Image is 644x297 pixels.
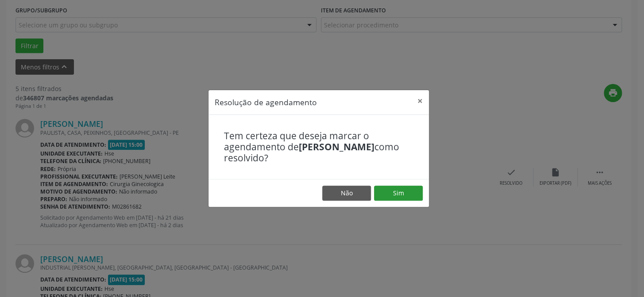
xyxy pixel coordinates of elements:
[299,141,374,153] b: [PERSON_NAME]
[322,186,371,201] button: Não
[411,90,429,112] button: Close
[224,130,413,164] h4: Tem certeza que deseja marcar o agendamento de como resolvido?
[215,96,317,108] h5: Resolução de agendamento
[374,186,423,201] button: Sim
